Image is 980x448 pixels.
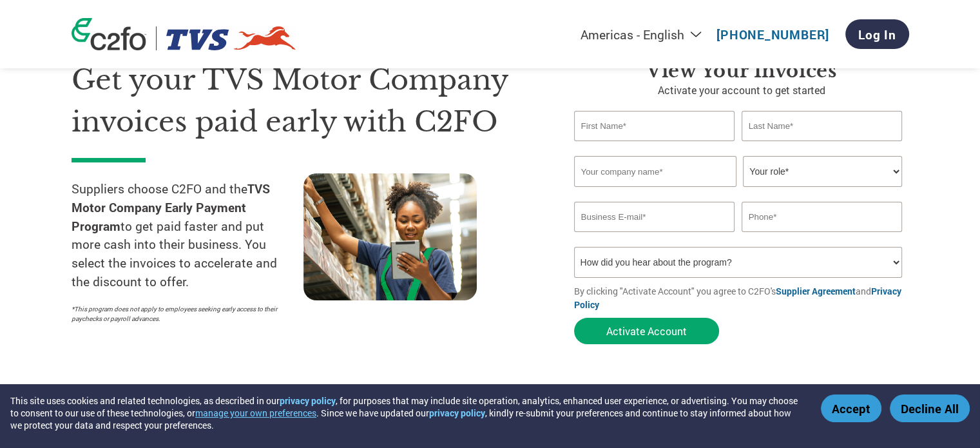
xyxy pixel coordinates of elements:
[743,156,902,187] select: Title/Role
[429,407,485,419] a: privacy policy
[742,142,903,151] div: Invalid last name or last name is too long
[890,394,970,422] button: Decline All
[72,59,535,142] h1: Get your TVS Motor Company invoices paid early with C2FO
[574,142,735,151] div: Invalid first name or first name is too long
[574,285,901,311] a: Privacy Policy
[845,19,909,49] a: Log In
[195,407,316,419] button: manage your own preferences
[574,318,719,344] button: Activate Account
[821,394,881,422] button: Accept
[303,173,477,300] img: supply chain worker
[72,180,303,291] p: Suppliers choose C2FO and the to get paid faster and put more cash into their business. You selec...
[742,202,903,232] input: Phone*
[280,394,336,407] a: privacy policy
[742,233,903,242] div: Inavlid Phone Number
[574,111,735,141] input: First Name*
[72,180,270,234] strong: TVS Motor Company Early Payment Program
[10,394,802,431] div: This site uses cookies and related technologies, as described in our , for purposes that may incl...
[574,156,736,187] input: Your company name*
[72,304,291,324] p: *This program does not apply to employees seeking early access to their paychecks or payroll adva...
[166,26,297,50] img: TVS Motor Company
[776,285,856,297] a: Supplier Agreement
[716,26,829,43] a: [PHONE_NUMBER]
[574,202,735,232] input: Invalid Email format
[574,233,735,242] div: Inavlid Email Address
[574,59,909,83] h3: View Your Invoices
[742,111,903,141] input: Last Name*
[574,83,909,98] p: Activate your account to get started
[574,188,903,197] div: Invalid company name or company name is too long
[574,284,909,311] p: By clicking "Activate Account" you agree to C2FO's and
[72,18,146,50] img: c2fo logo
